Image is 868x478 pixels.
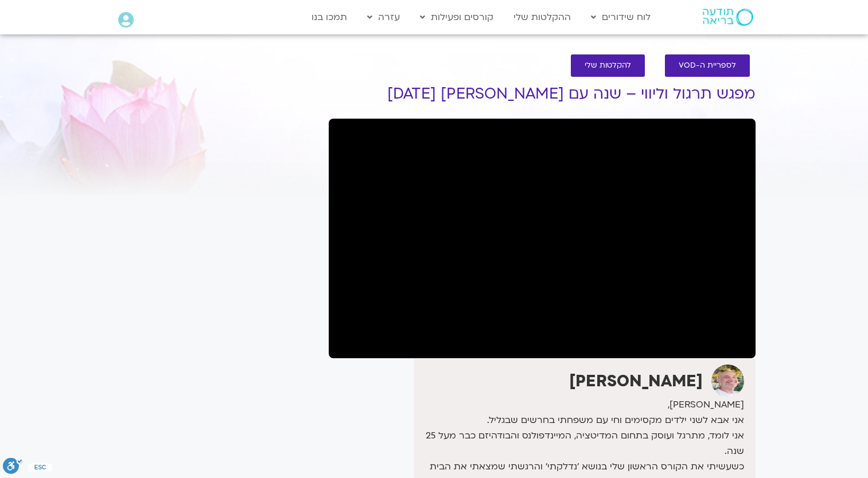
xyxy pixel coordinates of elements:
[711,365,744,397] img: רון אלון
[665,54,750,77] a: לספריית ה-VOD
[508,6,577,28] a: ההקלטות שלי
[417,413,744,428] div: אני אבא לשני ילדים מקסימים וחי עם משפחתי בחרשים שבגליל.
[569,370,703,392] strong: [PERSON_NAME]
[361,6,406,28] a: עזרה
[417,397,744,413] div: [PERSON_NAME],
[414,6,499,28] a: קורסים ופעילות
[585,6,656,28] a: לוח שידורים
[703,9,753,26] img: תודעה בריאה
[585,61,631,70] span: להקלטות שלי
[417,428,744,459] div: אני לומד, מתרגל ועוסק בתחום המדיטציה, המיינדפולנס והבודהיזם כבר מעל 25 שנה.
[306,6,353,28] a: תמכו בנו
[329,85,756,103] h1: מפגש תרגול וליווי – שנה עם [PERSON_NAME] [DATE]
[679,61,736,70] span: לספריית ה-VOD
[571,54,645,77] a: להקלטות שלי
